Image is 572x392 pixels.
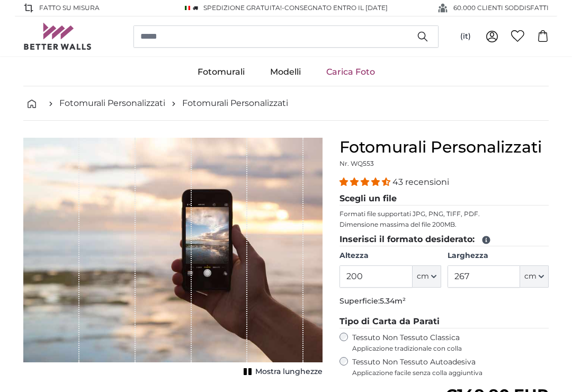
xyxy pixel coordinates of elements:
[39,3,100,13] span: Fatto su misura
[339,296,549,307] p: Superficie:
[453,3,549,13] span: 60.000 CLIENTI SODDISFATTI
[352,333,549,353] label: Tessuto Non Tessuto Classica
[380,296,406,306] span: 5.34m²
[339,192,549,206] legend: Scegli un file
[182,97,288,110] a: Fotomurali Personalizzati
[339,315,549,328] legend: Tipo di Carta da Parati
[339,159,374,167] span: Nr. WQ553
[339,251,441,261] label: Altezza
[314,58,388,86] a: Carica Foto
[452,27,479,46] button: (it)
[282,4,388,12] span: -
[352,344,549,353] span: Applicazione tradizionale con colla
[255,367,323,377] span: Mostra lunghezze
[339,138,549,157] h1: Fotomurali Personalizzati
[23,138,323,379] div: 1 of 1
[339,220,549,229] p: Dimensione massima del file 200MB.
[339,177,392,187] span: 4.40 stars
[392,177,449,187] span: 43 recensioni
[339,233,549,246] legend: Inserisci il formato desiderato:
[185,58,257,86] a: Fotomurali
[240,364,323,379] button: Mostra lunghezze
[352,357,549,377] label: Tessuto Non Tessuto Autoadesiva
[417,271,429,282] span: cm
[23,86,549,121] nav: breadcrumbs
[59,97,165,110] a: Fotomurali Personalizzati
[520,265,549,288] button: cm
[524,271,537,282] span: cm
[339,210,549,218] p: Formati file supportati JPG, PNG, TIFF, PDF.
[352,369,549,377] span: Applicazione facile senza colla aggiuntiva
[23,23,92,50] img: Betterwalls
[185,6,190,10] img: Italia
[448,251,549,261] label: Larghezza
[413,265,441,288] button: cm
[203,4,282,12] span: Spedizione GRATUITA!
[257,58,314,86] a: Modelli
[284,4,388,12] span: Consegnato entro il [DATE]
